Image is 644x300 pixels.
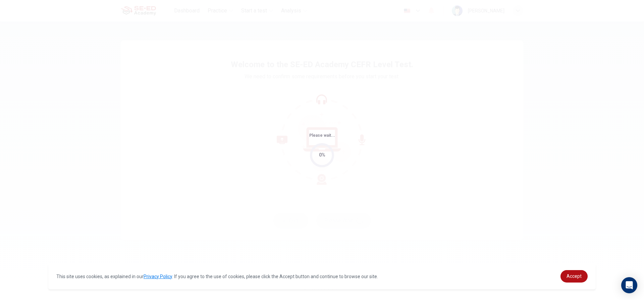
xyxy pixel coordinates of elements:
[621,277,637,293] div: Open Intercom Messenger
[48,263,596,289] div: cookieconsent
[309,133,335,138] span: Please wait...
[567,273,582,279] span: Accept
[56,274,378,279] span: This site uses cookies, as explained in our . If you agree to the use of cookies, please click th...
[560,270,588,283] a: dismiss cookie message
[144,274,172,279] a: Privacy Policy
[319,151,325,159] div: 0%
